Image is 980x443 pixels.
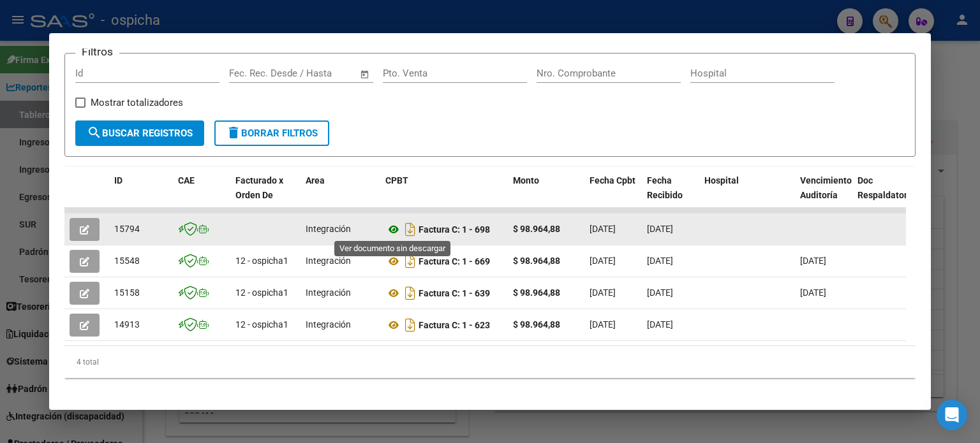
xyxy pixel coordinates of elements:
[64,346,916,378] div: 4 total
[306,224,351,234] span: Integración
[513,287,560,298] strong: $ 98.964,88
[306,256,351,266] span: Integración
[699,167,795,223] datatable-header-cell: Hospital
[402,251,419,272] i: Descargar documento
[590,287,616,298] span: [DATE]
[235,175,283,200] span: Facturado x Orden De
[114,224,140,234] span: 15794
[114,256,140,266] span: 15548
[937,400,967,430] div: Open Intercom Messenger
[229,68,271,79] input: Start date
[282,68,344,79] input: End date
[235,287,288,298] span: 12 - ospicha1
[301,167,380,223] datatable-header-cell: Area
[642,167,699,223] datatable-header-cell: Fecha Recibido
[590,319,616,330] span: [DATE]
[87,125,102,140] mat-icon: search
[306,287,351,298] span: Integración
[795,167,852,223] datatable-header-cell: Vencimiento Auditoría
[87,127,193,139] span: Buscar Registros
[647,224,673,234] span: [DATE]
[109,167,173,223] datatable-header-cell: ID
[513,175,539,185] span: Monto
[226,127,318,139] span: Borrar Filtros
[114,287,140,298] span: 15158
[584,167,642,223] datatable-header-cell: Fecha Cpbt
[178,175,195,185] span: CAE
[419,288,490,298] strong: Factura C: 1 - 639
[704,175,739,185] span: Hospital
[235,256,288,266] span: 12 - ospicha1
[419,320,490,330] strong: Factura C: 1 - 623
[419,256,490,266] strong: Factura C: 1 - 669
[647,319,673,330] span: [DATE]
[114,175,122,185] span: ID
[508,167,584,223] datatable-header-cell: Monto
[647,287,673,298] span: [DATE]
[800,256,826,266] span: [DATE]
[235,319,288,330] span: 12 - ospicha1
[647,175,683,200] span: Fecha Recibido
[513,224,560,234] strong: $ 98.964,88
[419,224,490,235] strong: Factura C: 1 - 698
[402,315,419,335] i: Descargar documento
[800,287,826,298] span: [DATE]
[230,167,301,223] datatable-header-cell: Facturado x Orden De
[226,125,241,140] mat-icon: delete
[857,175,915,200] span: Doc Respaldatoria
[75,120,204,146] button: Buscar Registros
[114,319,140,330] span: 14913
[91,95,183,110] span: Mostrar totalizadores
[402,219,419,240] i: Descargar documento
[852,167,929,223] datatable-header-cell: Doc Respaldatoria
[385,175,408,185] span: CPBT
[590,256,616,266] span: [DATE]
[800,175,852,200] span: Vencimiento Auditoría
[380,167,508,223] datatable-header-cell: CPBT
[357,67,372,82] button: Open calendar
[306,319,351,330] span: Integración
[173,167,230,223] datatable-header-cell: CAE
[75,43,119,60] h3: Filtros
[306,175,325,185] span: Area
[647,256,673,266] span: [DATE]
[590,224,616,234] span: [DATE]
[513,256,560,266] strong: $ 98.964,88
[402,283,419,303] i: Descargar documento
[214,120,329,146] button: Borrar Filtros
[590,175,635,185] span: Fecha Cpbt
[513,319,560,330] strong: $ 98.964,88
